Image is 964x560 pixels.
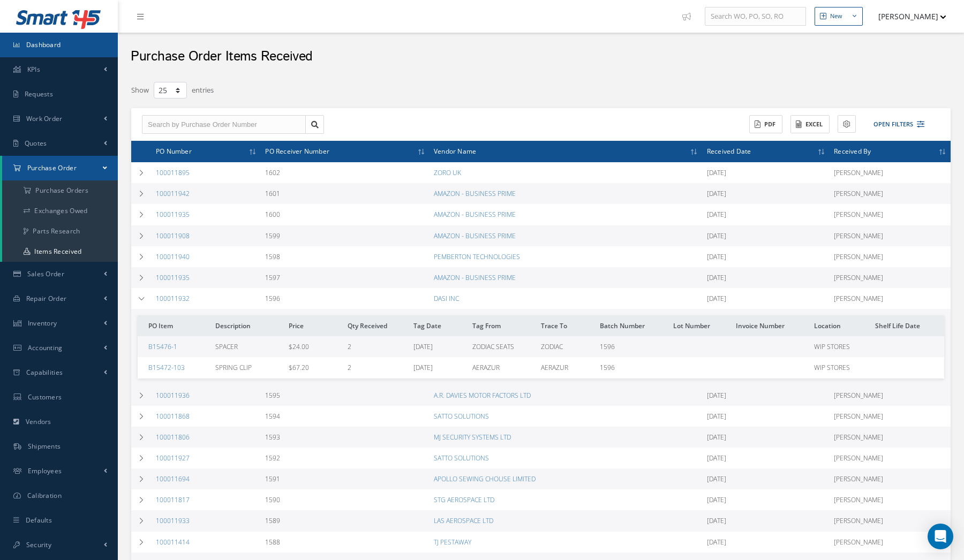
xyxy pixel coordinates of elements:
[434,252,520,261] a: PEMBERTON TECHNOLOGIES
[156,252,190,261] a: 100011940
[289,342,309,351] span: $24.00
[156,231,190,240] a: 100011908
[600,342,615,351] span: 1596
[261,267,430,288] td: 1597
[834,146,871,156] span: Received By
[703,267,830,288] td: [DATE]
[434,433,511,442] a: MJ SECURITY SYSTEMS LTD
[211,315,284,336] th: Description
[830,510,951,531] td: [PERSON_NAME]
[28,319,57,328] span: Inventory
[156,453,190,463] a: 100011927
[148,363,185,372] a: B15472-103
[265,146,329,156] span: PO Receiver Number
[830,468,951,489] td: [PERSON_NAME]
[703,225,830,246] td: [DATE]
[814,363,850,372] span: WIP STORES
[815,7,863,26] button: New
[261,288,430,309] td: 1596
[703,510,830,531] td: [DATE]
[156,146,192,156] span: PO Number
[703,489,830,510] td: [DATE]
[215,363,252,372] span: SPRING CLIP
[26,417,51,426] span: Vendors
[156,538,190,547] a: 100011414
[434,210,516,219] a: AMAZON - BUSINESS PRIME
[468,315,537,336] th: Tag From
[27,491,62,500] span: Calibration
[261,510,430,531] td: 1589
[26,294,67,303] span: Repair Order
[28,343,63,352] span: Accounting
[138,315,211,336] th: PO Item
[156,168,190,177] a: 100011895
[541,363,568,372] span: AERAZUR
[261,532,430,553] td: 1588
[434,516,493,525] a: LAS AEROSPACE LTD
[434,412,489,421] a: SATTO SOLUTIONS
[28,442,61,451] span: Shipments
[261,162,430,183] td: 1602
[261,183,430,204] td: 1601
[261,427,430,448] td: 1593
[261,225,430,246] td: 1599
[26,40,61,49] span: Dashboard
[472,363,500,372] span: AERAZUR
[25,89,53,99] span: Requests
[830,406,951,427] td: [PERSON_NAME]
[284,315,343,336] th: Price
[434,391,531,400] a: A.R. DAVIES MOTOR FACTORS LTD
[434,538,471,547] a: TJ PESTAWAY
[192,81,214,96] label: entries
[409,315,468,336] th: Tag Date
[156,210,190,219] a: 100011935
[413,363,433,372] span: [DATE]
[156,391,190,400] a: 100011936
[814,342,850,351] span: WIP STORES
[2,180,118,201] a: Purchase Orders
[703,427,830,448] td: [DATE]
[703,448,830,468] td: [DATE]
[27,65,40,74] span: KPIs
[864,116,924,133] button: Open Filters
[830,489,951,510] td: [PERSON_NAME]
[703,246,830,267] td: [DATE]
[348,363,351,372] span: 2
[156,189,190,198] a: 100011942
[343,315,409,336] th: Qty Received
[261,385,430,406] td: 1595
[26,516,52,525] span: Defaults
[289,363,309,372] span: $67.20
[703,532,830,553] td: [DATE]
[131,49,313,65] h2: Purchase Order Items Received
[2,201,118,221] a: Exchanges Owed
[261,489,430,510] td: 1590
[830,288,951,309] td: [PERSON_NAME]
[703,406,830,427] td: [DATE]
[413,342,433,351] span: [DATE]
[830,267,951,288] td: [PERSON_NAME]
[871,315,944,336] th: Shelf Life Date
[131,81,149,96] label: Show
[434,495,494,504] a: STG AEROSPACE LTD
[156,495,190,504] a: 100011817
[348,342,351,351] span: 2
[215,342,238,351] span: SPACER
[928,524,953,549] div: Open Intercom Messenger
[434,474,536,483] a: APOLLO SEWING CHOUSE LIMITED
[703,288,830,309] td: [DATE]
[434,146,476,156] span: Vendor Name
[830,12,842,21] div: New
[830,183,951,204] td: [PERSON_NAME]
[434,189,516,198] a: AMAZON - BUSINESS PRIME
[142,115,306,134] input: Search by Purchase Order Number
[261,246,430,267] td: 1598
[703,204,830,225] td: [DATE]
[790,115,830,134] button: Excel
[703,162,830,183] td: [DATE]
[434,453,489,463] a: SATTO SOLUTIONS
[537,315,596,336] th: Trace To
[156,474,190,483] a: 100011694
[156,433,190,442] a: 100011806
[830,246,951,267] td: [PERSON_NAME]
